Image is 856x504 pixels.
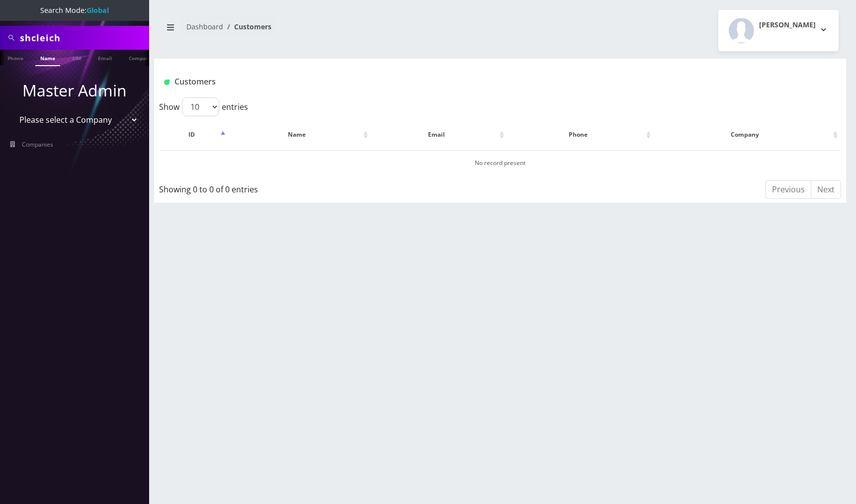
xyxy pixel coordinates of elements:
[223,21,271,32] li: Customers
[86,5,109,15] strong: Global
[718,10,839,51] button: [PERSON_NAME]
[371,120,507,149] th: Email: activate to sort column ascending
[811,180,841,199] a: Next
[159,97,248,116] label: Show entries
[67,50,86,65] a: SIM
[186,22,223,31] a: Dashboard
[2,50,28,65] a: Phone
[20,28,147,47] input: Search All Companies
[162,16,493,45] nav: breadcrumb
[160,120,228,149] th: ID: activate to sort column descending
[182,97,219,116] select: Showentries
[766,180,811,199] a: Previous
[160,150,840,175] td: No record present
[654,120,840,149] th: Company: activate to sort column ascending
[93,50,117,65] a: Email
[159,179,436,195] div: Showing 0 to 0 of 0 entries
[508,120,653,149] th: Phone: activate to sort column ascending
[40,5,109,15] span: Search Mode:
[22,140,53,149] span: Companies
[35,50,60,66] a: Name
[229,120,370,149] th: Name: activate to sort column ascending
[164,77,722,86] h1: Customers
[124,50,157,65] a: Company
[759,21,816,29] h2: [PERSON_NAME]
